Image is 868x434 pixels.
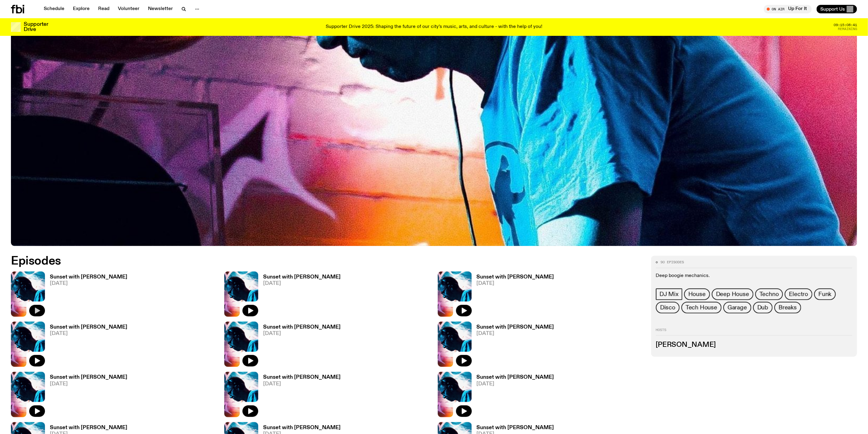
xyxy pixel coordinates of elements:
[656,342,852,348] h3: [PERSON_NAME]
[472,375,554,417] a: Sunset with [PERSON_NAME][DATE]
[40,5,68,13] a: Schedule
[438,322,472,367] img: Simon Caldwell stands side on, looking downwards. He has headphones on. Behind him is a brightly ...
[681,302,722,313] a: Tech House
[818,291,832,298] span: Funk
[45,275,127,317] a: Sunset with [PERSON_NAME][DATE]
[224,372,258,417] img: Simon Caldwell stands side on, looking downwards. He has headphones on. Behind him is a brightly ...
[45,325,127,367] a: Sunset with [PERSON_NAME][DATE]
[656,328,852,335] h2: Hosts
[438,272,472,317] img: Simon Caldwell stands side on, looking downwards. He has headphones on. Behind him is a brightly ...
[686,304,717,311] span: Tech House
[757,304,768,311] span: Dub
[817,5,857,13] button: Support Us
[263,281,341,286] span: [DATE]
[263,331,341,336] span: [DATE]
[258,325,341,367] a: Sunset with [PERSON_NAME][DATE]
[477,325,554,330] h3: Sunset with [PERSON_NAME]
[656,273,852,279] p: Deep boogie mechanics.
[477,381,554,387] span: [DATE]
[50,331,127,336] span: [DATE]
[69,5,93,13] a: Explore
[11,272,45,317] img: Simon Caldwell stands side on, looking downwards. He has headphones on. Behind him is a brightly ...
[258,275,341,317] a: Sunset with [PERSON_NAME][DATE]
[144,5,177,13] a: Newsletter
[477,425,554,430] h3: Sunset with [PERSON_NAME]
[438,372,472,417] img: Simon Caldwell stands side on, looking downwards. He has headphones on. Behind him is a brightly ...
[760,291,779,298] span: Techno
[24,22,48,32] h3: Supporter Drive
[838,27,857,31] span: Remaining
[789,291,808,298] span: Electro
[258,375,341,417] a: Sunset with [PERSON_NAME][DATE]
[723,302,751,313] a: Garage
[712,289,753,300] a: Deep House
[753,302,773,313] a: Dub
[45,375,127,417] a: Sunset with [PERSON_NAME][DATE]
[820,6,845,12] span: Support Us
[755,289,783,300] a: Techno
[11,256,573,267] h2: Episodes
[326,24,542,30] p: Supporter Drive 2025: Shaping the future of our city’s music, arts, and culture - with the help o...
[263,275,341,280] h3: Sunset with [PERSON_NAME]
[774,302,801,313] a: Breaks
[660,304,675,311] span: Disco
[263,425,341,430] h3: Sunset with [PERSON_NAME]
[779,304,797,311] span: Breaks
[263,381,341,387] span: [DATE]
[477,331,554,336] span: [DATE]
[224,272,258,317] img: Simon Caldwell stands side on, looking downwards. He has headphones on. Behind him is a brightly ...
[764,5,812,13] button: On AirUp For It
[50,375,127,380] h3: Sunset with [PERSON_NAME]
[263,375,341,380] h3: Sunset with [PERSON_NAME]
[660,291,679,298] span: DJ Mix
[834,23,857,27] span: 09:15:08:41
[50,275,127,280] h3: Sunset with [PERSON_NAME]
[50,325,127,330] h3: Sunset with [PERSON_NAME]
[477,281,554,286] span: [DATE]
[814,289,836,300] a: Funk
[114,5,143,13] a: Volunteer
[263,325,341,330] h3: Sunset with [PERSON_NAME]
[656,289,682,300] a: DJ Mix
[94,5,113,13] a: Read
[477,275,554,280] h3: Sunset with [PERSON_NAME]
[684,289,710,300] a: House
[50,281,127,286] span: [DATE]
[728,304,747,311] span: Garage
[11,322,45,367] img: Simon Caldwell stands side on, looking downwards. He has headphones on. Behind him is a brightly ...
[50,381,127,387] span: [DATE]
[656,302,680,313] a: Disco
[224,322,258,367] img: Simon Caldwell stands side on, looking downwards. He has headphones on. Behind him is a brightly ...
[472,325,554,367] a: Sunset with [PERSON_NAME][DATE]
[688,291,706,298] span: House
[472,275,554,317] a: Sunset with [PERSON_NAME][DATE]
[50,425,127,430] h3: Sunset with [PERSON_NAME]
[785,289,812,300] a: Electro
[661,261,684,264] span: 90 episodes
[716,291,749,298] span: Deep House
[11,372,45,417] img: Simon Caldwell stands side on, looking downwards. He has headphones on. Behind him is a brightly ...
[477,375,554,380] h3: Sunset with [PERSON_NAME]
